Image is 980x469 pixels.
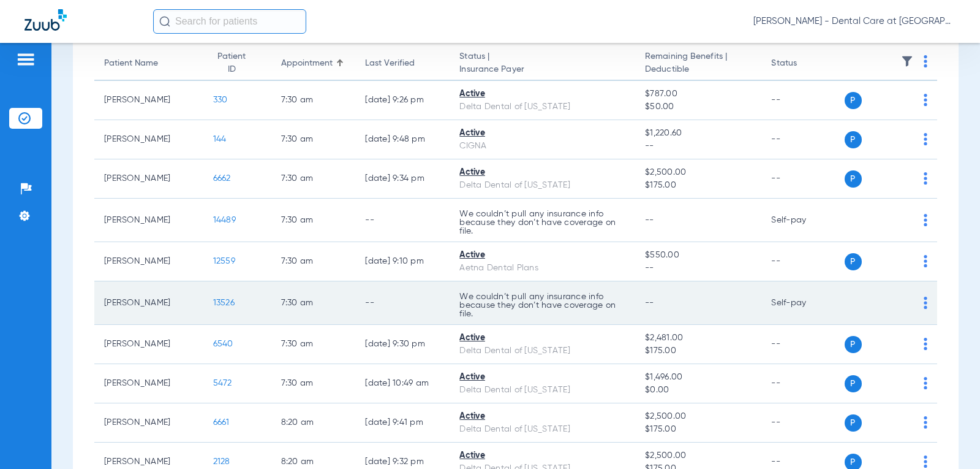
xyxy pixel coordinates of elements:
div: Delta Dental of [US_STATE] [459,179,625,192]
img: hamburger-icon [16,52,36,67]
span: $175.00 [645,179,752,192]
span: P [845,253,862,270]
div: CIGNA [459,140,625,153]
img: group-dot-blue.svg [924,133,927,145]
td: [DATE] 9:48 PM [355,120,450,159]
span: 13526 [213,299,235,307]
td: -- [761,325,844,364]
div: Patient ID [213,50,262,76]
p: We couldn’t pull any insurance info because they don’t have coverage on file. [459,292,625,318]
div: Patient Name [104,57,158,70]
img: group-dot-blue.svg [924,214,927,226]
td: -- [761,242,844,281]
span: $1,496.00 [645,371,752,384]
div: Last Verified [365,57,440,70]
img: group-dot-blue.svg [924,456,927,468]
span: -- [645,299,654,307]
span: 144 [213,135,227,143]
td: [DATE] 9:34 PM [355,159,450,199]
td: [DATE] 10:49 AM [355,364,450,403]
span: -- [645,216,654,224]
th: Remaining Benefits | [635,47,761,81]
span: P [845,375,862,392]
span: P [845,414,862,432]
span: $550.00 [645,249,752,262]
div: Active [459,410,625,423]
span: Deductible [645,63,752,76]
span: 6662 [213,174,231,183]
td: 7:30 AM [271,159,356,199]
td: -- [761,364,844,403]
td: -- [761,81,844,120]
span: [PERSON_NAME] - Dental Care at [GEOGRAPHIC_DATA] [753,15,956,28]
td: -- [355,281,450,325]
div: Delta Dental of [US_STATE] [459,345,625,357]
span: -- [645,140,752,153]
div: Patient Name [104,57,194,70]
span: $0.00 [645,384,752,397]
span: $787.00 [645,88,752,101]
img: Search Icon [159,16,170,27]
span: $2,500.00 [645,449,752,462]
td: [PERSON_NAME] [94,325,203,364]
div: Patient ID [213,50,251,76]
input: Search for patients [153,9,306,34]
div: Delta Dental of [US_STATE] [459,423,625,436]
span: $2,481.00 [645,332,752,345]
span: $2,500.00 [645,166,752,179]
td: 7:30 AM [271,81,356,120]
span: $175.00 [645,345,752,357]
td: 7:30 AM [271,242,356,281]
td: -- [761,120,844,159]
p: We couldn’t pull any insurance info because they don’t have coverage on file. [459,210,625,235]
img: group-dot-blue.svg [924,94,927,106]
img: group-dot-blue.svg [924,172,927,185]
div: Active [459,166,625,179]
div: Last Verified [365,57,415,70]
td: -- [761,403,844,443]
img: group-dot-blue.svg [924,338,927,350]
th: Status | [450,47,635,81]
span: 12559 [213,257,235,265]
td: [PERSON_NAME] [94,242,203,281]
td: 7:30 AM [271,281,356,325]
span: $1,220.60 [645,127,752,140]
td: [DATE] 9:30 PM [355,325,450,364]
span: P [845,170,862,188]
td: -- [761,159,844,199]
div: Active [459,249,625,262]
td: [DATE] 9:41 PM [355,403,450,443]
span: 5472 [213,379,232,387]
div: Delta Dental of [US_STATE] [459,101,625,113]
td: [PERSON_NAME] [94,120,203,159]
div: Aetna Dental Plans [459,262,625,275]
img: group-dot-blue.svg [924,416,927,429]
div: Active [459,449,625,462]
td: Self-pay [761,199,844,242]
span: -- [645,262,752,275]
img: group-dot-blue.svg [924,255,927,267]
td: 7:30 AM [271,325,356,364]
span: P [845,131,862,148]
img: group-dot-blue.svg [924,377,927,389]
span: $175.00 [645,423,752,436]
td: 8:20 AM [271,403,356,443]
span: P [845,336,862,353]
img: group-dot-blue.svg [924,55,927,67]
td: [PERSON_NAME] [94,281,203,325]
td: 7:30 AM [271,364,356,403]
span: Insurance Payer [459,63,625,76]
td: [PERSON_NAME] [94,159,203,199]
td: 7:30 AM [271,120,356,159]
span: 6661 [213,418,230,427]
span: 2128 [213,457,230,466]
span: 6540 [213,340,233,348]
span: 330 [213,96,228,104]
td: [DATE] 9:10 PM [355,242,450,281]
div: Active [459,127,625,140]
img: Zuub Logo [24,9,67,31]
div: Active [459,371,625,384]
td: [PERSON_NAME] [94,199,203,242]
div: Delta Dental of [US_STATE] [459,384,625,397]
span: $50.00 [645,101,752,113]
